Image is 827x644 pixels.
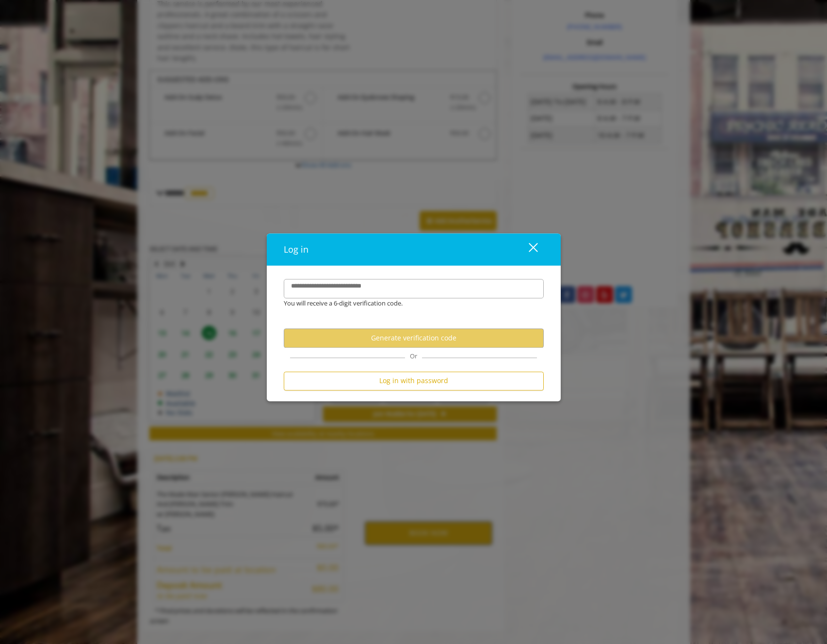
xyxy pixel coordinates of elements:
[518,242,537,257] div: close dialog
[284,371,544,390] button: Log in with password
[284,329,544,348] button: Generate verification code
[276,298,536,308] div: You will receive a 6-digit verification code.
[284,243,308,255] span: Log in
[405,352,422,360] span: Or
[511,240,544,259] button: close dialog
